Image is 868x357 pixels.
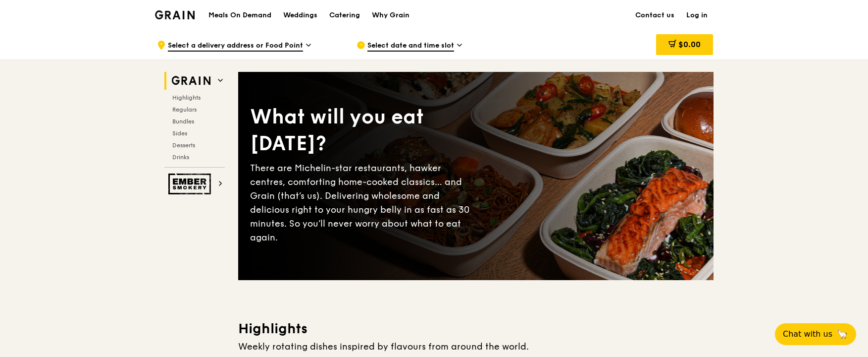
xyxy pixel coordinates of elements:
a: Catering [323,0,366,30]
div: Why Grain [372,0,409,30]
div: Catering [329,0,360,30]
a: Weddings [277,0,323,30]
span: Regulars [172,106,197,113]
h3: Highlights [238,320,714,338]
span: Select a delivery address or Food Point [168,41,303,52]
a: Log in [680,0,714,30]
span: Chat with us [783,328,832,340]
a: Contact us [629,0,680,30]
div: What will you eat [DATE]? [250,104,476,157]
span: Sides [172,130,187,137]
span: Drinks [172,154,189,161]
div: There are Michelin-star restaurants, hawker centres, comforting home-cooked classics… and Grain (... [250,161,476,244]
span: Highlights [172,94,201,101]
img: Ember Smokery web logo [168,174,214,194]
span: 🦙 [836,328,848,340]
img: Grain web logo [168,72,214,90]
div: Weddings [283,0,317,30]
img: Grain [155,10,195,19]
span: Desserts [172,142,195,149]
a: Why Grain [366,0,415,30]
h1: Meals On Demand [208,10,271,20]
span: Select date and time slot [367,41,454,52]
span: Bundles [172,118,194,125]
span: $0.00 [678,40,701,49]
button: Chat with us🦙 [775,323,856,345]
div: Weekly rotating dishes inspired by flavours from around the world. [238,340,714,354]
